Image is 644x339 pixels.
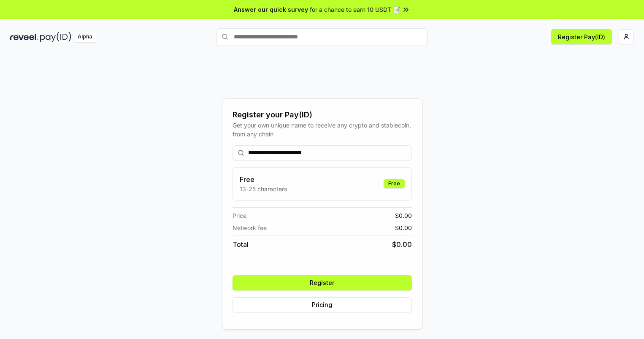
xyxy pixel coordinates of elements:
[40,32,71,42] img: pay_id
[73,32,97,42] div: Alpha
[310,5,400,14] span: for a chance to earn 10 USDT 📝
[395,223,412,232] span: $ 0.00
[233,211,246,220] span: Price
[384,179,405,188] div: Free
[233,239,249,250] span: Total
[233,297,412,312] button: Pricing
[551,29,612,44] button: Register Pay(ID)
[395,211,412,220] span: $ 0.00
[10,32,38,42] img: reveel_dark
[233,109,412,121] div: Register your Pay(ID)
[392,239,412,250] span: $ 0.00
[234,5,308,14] span: Answer our quick survey
[233,275,412,290] button: Register
[240,174,287,184] h3: Free
[240,184,287,193] p: 13-25 characters
[233,121,412,138] div: Get your own unique name to receive any crypto and stablecoin, from any chain
[233,223,267,232] span: Network fee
